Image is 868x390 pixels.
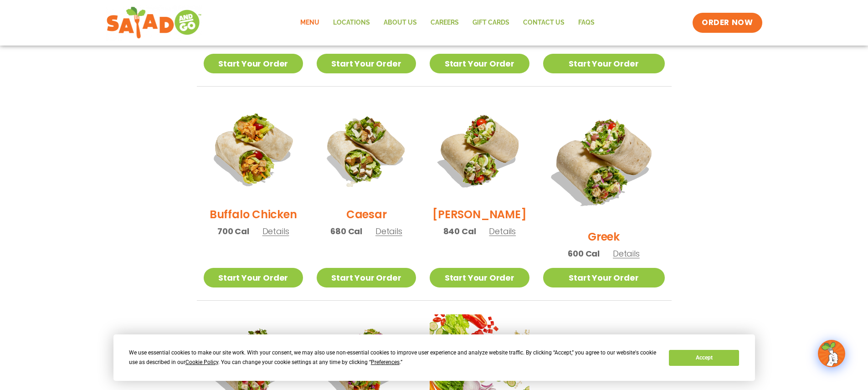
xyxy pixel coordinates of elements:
[204,54,303,73] a: Start Your Order
[326,12,377,33] a: Locations
[129,348,658,367] div: We use essential cookies to make our site work. With your consent, we may also use non-essential ...
[371,359,400,365] span: Preferences
[317,100,416,200] img: Product photo for Caesar Wrap
[613,248,640,259] span: Details
[113,334,755,381] div: Cookie Consent Prompt
[210,206,297,222] h2: Buffalo Chicken
[693,13,762,33] a: ORDER NOW
[430,268,529,287] a: Start Your Order
[543,100,665,222] img: Product photo for Greek Wrap
[185,359,218,365] span: Cookie Policy
[106,5,202,41] img: new-SAG-logo-768×292
[489,226,516,237] span: Details
[317,54,416,73] a: Start Your Order
[571,12,601,33] a: FAQs
[330,225,362,237] span: 680 Cal
[430,100,529,200] img: Product photo for Cobb Wrap
[432,206,526,222] h2: [PERSON_NAME]
[293,12,601,33] nav: Menu
[424,12,466,33] a: Careers
[588,229,620,245] h2: Greek
[669,350,739,366] button: Accept
[293,12,326,33] a: Menu
[443,225,476,237] span: 840 Cal
[346,206,387,222] h2: Caesar
[204,100,303,200] img: Product photo for Buffalo Chicken Wrap
[516,12,571,33] a: Contact Us
[568,247,600,260] span: 600 Cal
[543,54,665,73] a: Start Your Order
[377,12,424,33] a: About Us
[466,12,516,33] a: GIFT CARDS
[375,226,402,237] span: Details
[217,225,249,237] span: 700 Cal
[430,54,529,73] a: Start Your Order
[702,17,753,28] span: ORDER NOW
[317,268,416,287] a: Start Your Order
[543,268,665,287] a: Start Your Order
[262,226,289,237] span: Details
[204,268,303,287] a: Start Your Order
[819,341,844,366] img: wpChatIcon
